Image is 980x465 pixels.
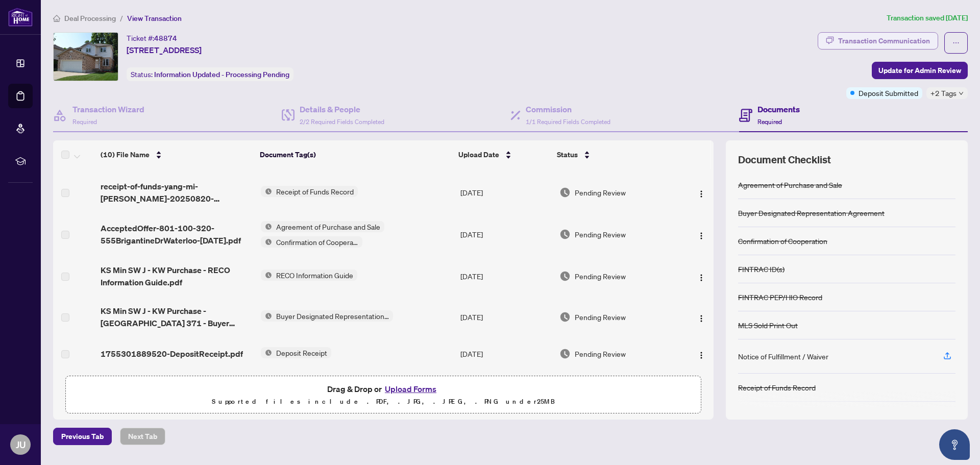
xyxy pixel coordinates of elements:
[127,67,293,81] div: Status:
[127,32,177,44] div: Ticket #:
[272,310,393,322] span: Buyer Designated Representation Agreement
[127,14,182,23] span: View Transaction
[127,44,202,56] span: [STREET_ADDRESS]
[327,382,439,396] span: Drag & Drop or
[693,268,709,284] button: Logo
[261,270,272,281] img: Status Icon
[697,314,705,323] img: Logo
[261,270,357,281] button: Status IconRECO Information Guide
[120,428,165,445] button: Next Tab
[738,351,828,362] div: Notice of Fulfillment / Waiver
[54,33,118,81] img: IMG-40751033_1.jpg
[738,153,831,167] span: Document Checklist
[272,347,331,358] span: Deposit Receipt
[261,347,331,358] button: Status IconDeposit Receipt
[154,34,177,43] span: 48874
[8,8,33,27] img: logo
[930,87,957,99] span: +2 Tags
[738,382,816,393] div: Receipt of Funds Record
[101,305,252,329] span: KS Min SW J - KW Purchase - [GEOGRAPHIC_DATA] 371 - Buyer Designated Representation Agreement - A...
[559,348,571,359] img: Document Status
[120,12,123,24] li: /
[53,428,112,445] button: Previous Tab
[456,256,555,297] td: [DATE]
[559,271,571,282] img: Document Status
[261,347,272,358] img: Status Icon
[382,382,439,396] button: Upload Forms
[575,271,626,282] span: Pending Review
[272,236,362,248] span: Confirmation of Cooperation
[575,348,626,359] span: Pending Review
[261,186,358,197] button: Status IconReceipt of Funds Record
[738,291,822,303] div: FINTRAC PEP/HIO Record
[553,140,676,169] th: Status
[697,190,705,198] img: Logo
[72,118,97,126] span: Required
[272,186,358,197] span: Receipt of Funds Record
[261,221,272,232] img: Status Icon
[261,221,384,248] button: Status IconAgreement of Purchase and SaleStatus IconConfirmation of Cooperation
[526,118,610,126] span: 1/1 Required Fields Completed
[952,39,960,46] span: ellipsis
[101,180,252,205] span: receipt-of-funds-yang-mi-[PERSON_NAME]-20250820-112313.pdf
[838,33,930,49] div: Transaction Communication
[300,103,384,115] h4: Details & People
[64,14,116,23] span: Deal Processing
[757,103,800,115] h4: Documents
[738,179,842,190] div: Agreement of Purchase and Sale
[66,376,701,414] span: Drag & Drop orUpload FormsSupported files include .PDF, .JPG, .JPEG, .PNG under25MB
[53,15,60,22] span: home
[575,187,626,198] span: Pending Review
[154,70,289,79] span: Information Updated - Processing Pending
[456,297,555,337] td: [DATE]
[559,311,571,323] img: Document Status
[697,232,705,240] img: Logo
[101,348,243,360] span: 1755301889520-DepositReceipt.pdf
[559,187,571,198] img: Document Status
[456,172,555,213] td: [DATE]
[557,149,578,160] span: Status
[456,337,555,370] td: [DATE]
[818,32,938,50] button: Transaction Communication
[697,351,705,359] img: Logo
[878,62,961,79] span: Update for Admin Review
[101,222,252,247] span: AcceptedOffer-801-100-320-555BrigantineDrWaterloo-[DATE].pdf
[887,12,968,24] article: Transaction saved [DATE]
[559,229,571,240] img: Document Status
[272,270,357,281] span: RECO Information Guide
[458,149,499,160] span: Upload Date
[697,274,705,282] img: Logo
[526,103,610,115] h4: Commission
[101,264,252,288] span: KS Min SW J - KW Purchase - RECO Information Guide.pdf
[693,184,709,201] button: Logo
[261,186,272,197] img: Status Icon
[757,118,782,126] span: Required
[738,207,885,218] div: Buyer Designated Representation Agreement
[959,91,964,96] span: down
[456,213,555,256] td: [DATE]
[693,309,709,325] button: Logo
[61,428,104,445] span: Previous Tab
[300,118,384,126] span: 2/2 Required Fields Completed
[859,87,918,99] span: Deposit Submitted
[16,437,26,452] span: JU
[96,140,256,169] th: (10) File Name
[272,221,384,232] span: Agreement of Purchase and Sale
[575,229,626,240] span: Pending Review
[256,140,455,169] th: Document Tag(s)
[693,346,709,362] button: Logo
[738,263,785,275] div: FINTRAC ID(s)
[872,62,968,79] button: Update for Admin Review
[738,320,798,331] div: MLS Sold Print Out
[693,226,709,242] button: Logo
[575,311,626,323] span: Pending Review
[72,396,695,408] p: Supported files include .PDF, .JPG, .JPEG, .PNG under 25 MB
[261,310,393,322] button: Status IconBuyer Designated Representation Agreement
[101,149,150,160] span: (10) File Name
[72,103,144,115] h4: Transaction Wizard
[454,140,553,169] th: Upload Date
[939,429,970,460] button: Open asap
[738,235,827,247] div: Confirmation of Cooperation
[261,236,272,248] img: Status Icon
[261,310,272,322] img: Status Icon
